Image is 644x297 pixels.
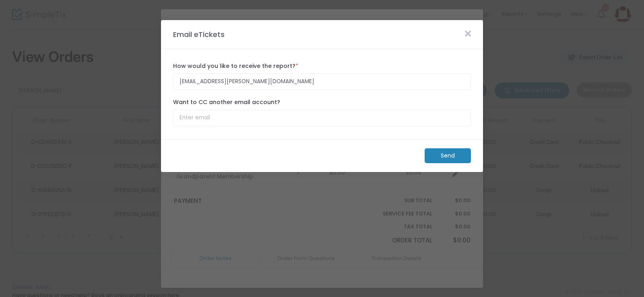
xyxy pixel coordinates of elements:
[161,20,483,49] m-panel-header: Email eTickets
[173,110,471,126] input: Enter email
[173,98,471,107] label: Want to CC another email account?
[425,148,471,163] m-button: Send
[173,62,471,70] label: How would you like to receive the report?
[169,29,229,40] m-panel-title: Email eTickets
[173,74,471,90] input: Enter email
